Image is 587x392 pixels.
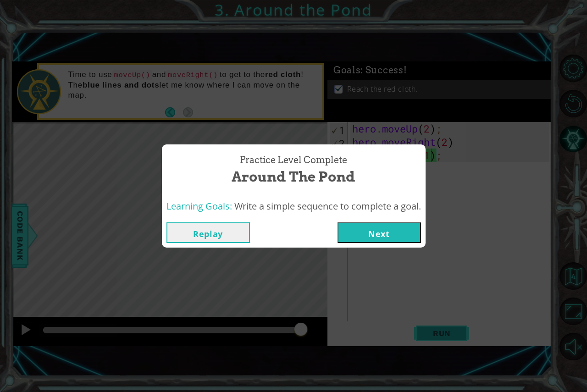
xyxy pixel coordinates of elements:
[166,200,232,212] span: Learning Goals:
[338,222,421,243] button: Next
[232,167,355,187] span: Around the Pond
[166,222,250,243] button: Replay
[234,200,421,212] span: Write a simple sequence to complete a goal.
[240,154,347,167] span: Practice Level Complete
